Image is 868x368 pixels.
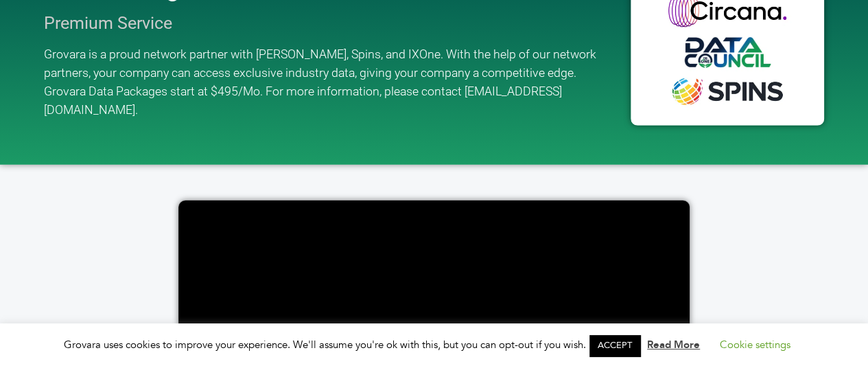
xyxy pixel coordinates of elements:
[44,47,596,117] span: Grovara is a proud network partner with [PERSON_NAME], Spins, and IXOne. With the help of our net...
[44,13,172,33] span: Premium Service
[64,338,804,352] span: Grovara uses cookies to improve your experience. We'll assume you're ok with this, but you can op...
[720,338,790,352] a: Cookie settings
[647,338,700,352] a: Read More
[589,335,640,356] a: ACCEPT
